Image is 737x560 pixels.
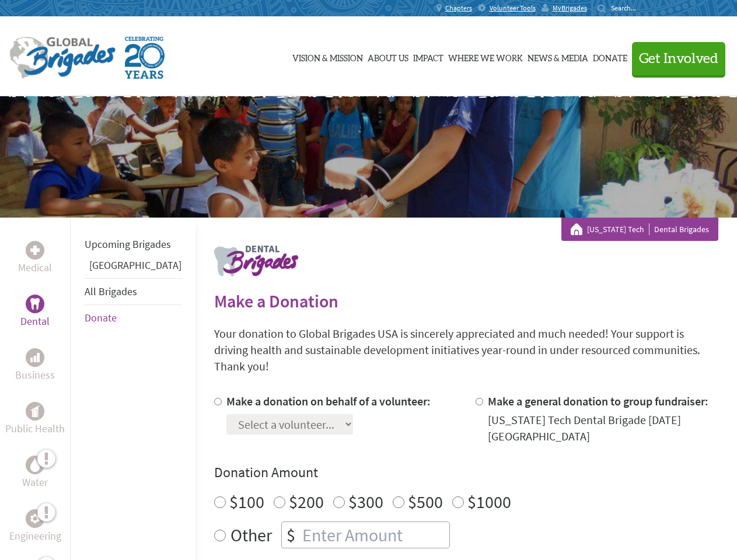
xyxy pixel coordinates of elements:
[30,458,40,471] img: Water
[467,491,511,513] label: $1000
[448,27,523,86] a: Where We Work
[26,402,44,421] div: Public Health
[89,258,181,272] a: [GEOGRAPHIC_DATA]
[230,521,272,548] label: Other
[85,311,117,324] a: Donate
[214,246,298,276] img: logo-dental.png
[289,491,324,513] label: $200
[9,528,61,544] p: Engineering
[490,3,536,13] span: Volunteer Tools
[18,260,52,276] p: Medical
[85,232,181,257] li: Upcoming Brigades
[30,246,40,255] img: Medical
[85,237,171,251] a: Upcoming Brigades
[445,3,472,13] span: Chapters
[85,257,181,278] li: Panama
[125,37,165,79] img: Global Brigades Celebrating 20 Years
[26,456,44,474] div: Water
[20,313,50,330] p: Dental
[20,295,50,330] a: DentalDental
[488,412,718,444] div: [US_STATE] Tech Dental Brigade [DATE] [GEOGRAPHIC_DATA]
[5,421,65,437] p: Public Health
[26,241,44,260] div: Medical
[214,325,718,374] p: Your donation to Global Brigades USA is sincerely appreciated and much needed! Your support is dr...
[282,522,300,548] div: $
[292,27,363,86] a: Vision & Mission
[30,353,40,362] img: Business
[22,456,48,491] a: WaterWater
[26,509,44,528] div: Engineering
[300,522,449,548] input: Enter Amount
[22,474,48,491] p: Water
[214,290,718,311] h2: Make a Donation
[9,37,116,79] img: Global Brigades Logo
[26,348,44,367] div: Business
[30,405,40,417] img: Public Health
[214,463,718,482] h4: Donation Amount
[18,241,52,276] a: MedicalMedical
[408,491,443,513] label: $500
[571,223,709,235] div: Dental Brigades
[488,394,708,408] label: Make a general donation to group fundraiser:
[15,367,55,383] p: Business
[15,348,55,383] a: BusinessBusiness
[553,3,587,13] span: MyBrigades
[5,402,65,437] a: Public HealthPublic Health
[611,3,644,12] input: Search...
[368,27,408,86] a: About Us
[30,514,40,523] img: Engineering
[229,491,264,513] label: $100
[30,298,40,309] img: Dental
[85,278,181,305] li: All Brigades
[9,509,61,544] a: EngineeringEngineering
[85,285,137,298] a: All Brigades
[639,52,718,66] span: Get Involved
[528,27,588,86] a: News & Media
[85,305,181,331] li: Donate
[593,27,627,86] a: Donate
[226,394,431,408] label: Make a donation on behalf of a volunteer:
[413,27,443,86] a: Impact
[632,42,725,75] button: Get Involved
[348,491,383,513] label: $300
[26,295,44,313] div: Dental
[587,223,649,235] a: [US_STATE] Tech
